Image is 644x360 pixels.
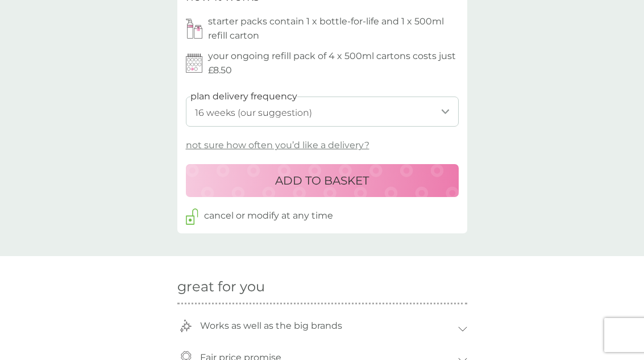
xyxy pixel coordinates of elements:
h2: great for you [177,279,467,295]
img: smol-stars.svg [180,319,192,333]
p: ADD TO BASKET [275,171,369,190]
label: plan delivery frequency [190,89,297,104]
p: your ongoing refill pack of 4 x 500ml cartons costs just £8.50 [208,49,459,78]
p: not sure how often you’d like a delivery? [186,138,369,153]
p: cancel or modify at any time [204,208,333,223]
p: starter packs contain 1 x bottle-for-life and 1 x 500ml refill carton [208,14,459,43]
button: ADD TO BASKET [186,164,459,197]
p: Works as well as the big brands [194,313,348,339]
